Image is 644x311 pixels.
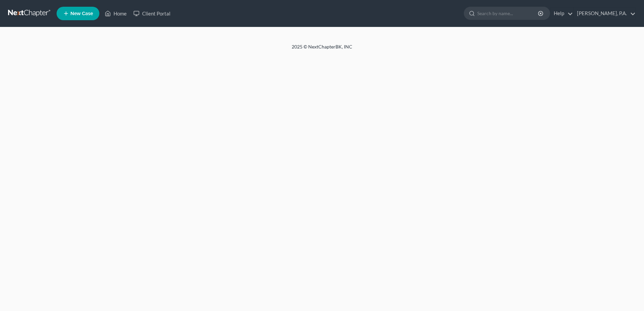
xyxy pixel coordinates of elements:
[550,7,573,20] a: Help
[70,11,93,16] span: New Case
[477,7,539,20] input: Search by name...
[130,43,514,56] div: 2025 © NextChapterBK, INC
[574,7,636,20] a: [PERSON_NAME], P.A.
[130,7,174,20] a: Client Portal
[101,7,130,20] a: Home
